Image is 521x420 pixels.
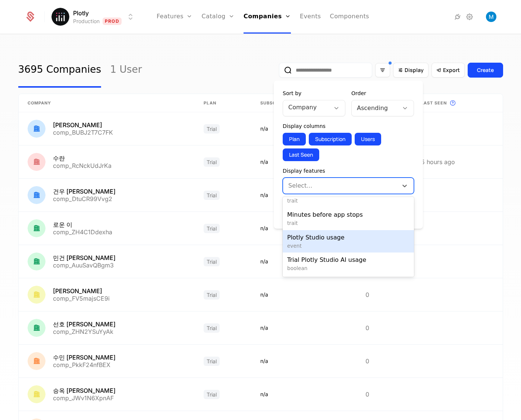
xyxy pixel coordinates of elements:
[393,63,429,78] button: Display
[355,133,381,145] button: Users
[309,133,352,145] button: Subscription
[477,66,494,74] div: Create
[431,63,465,78] button: Export
[486,12,496,22] button: Open user button
[274,81,423,229] div: Display
[421,100,447,106] span: Last seen
[195,94,251,112] th: Plan
[287,264,409,272] span: boolean
[110,53,142,88] a: 1 User
[283,148,319,161] button: Last Seen
[283,133,306,145] button: Plan
[453,12,462,21] a: Integrations
[486,12,496,22] img: Matthew Brown
[287,197,409,204] span: trait
[287,242,409,250] span: event
[287,233,409,242] span: Plotly Studio usage
[51,8,69,26] img: Plotly
[288,181,394,190] div: Select...
[19,94,195,112] th: Company
[375,63,390,77] button: Filter options
[287,210,409,219] span: Minutes before app stops
[405,66,424,74] span: Display
[54,9,135,25] button: Select environment
[283,167,414,175] div: Display features
[260,100,295,106] span: Subscription
[287,256,409,264] span: Trial Plotly Studio AI usage
[103,18,122,25] span: Prod
[73,18,100,25] div: Production
[283,122,414,130] div: Display columns
[351,90,414,97] div: Order
[18,53,101,88] a: 3695 Companies
[287,219,409,227] span: trait
[73,9,89,18] span: Plotly
[468,63,503,78] button: Create
[465,12,474,21] a: Settings
[443,66,460,74] span: Export
[283,90,345,97] div: Sort by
